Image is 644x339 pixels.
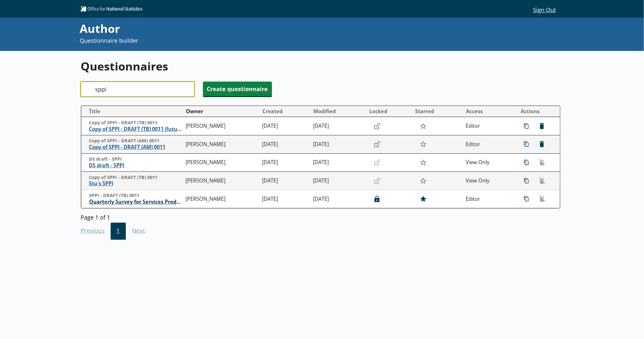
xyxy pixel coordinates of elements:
button: Locked [367,106,412,116]
button: Owner [183,106,259,116]
td: [DATE] [260,135,310,154]
td: Editor [463,117,514,135]
button: Access [463,106,514,116]
span: DS draft - SPPI [89,162,183,169]
input: Search questionnaire titles [81,82,194,97]
span: Copy of SPPI - DRAFT (TB) 0011 [89,120,183,126]
button: Starred [413,106,463,116]
span: Copy of SPPI - DRAFT (TB) 0011 [89,175,183,181]
p: Questionnaire builder [80,37,434,45]
td: View Only [463,153,514,172]
td: [PERSON_NAME] [183,117,260,135]
td: [DATE] [310,172,366,190]
button: Lock [371,121,383,132]
h1: Questionnaires [81,59,561,74]
span: Copy of SPPI - DRAFT (TB) 0011 (future version) [89,126,183,133]
td: View Only [463,172,514,190]
td: [PERSON_NAME] [183,172,260,190]
td: Editor [463,135,514,154]
button: Star [417,138,430,150]
span: Quarterly Survey for Services Producer Price Indices [89,199,183,205]
td: Editor [463,190,514,208]
td: [DATE] [310,135,366,154]
span: Copy of SPPI - DRAFT (AM) 0011 [89,144,183,151]
button: Lock [371,194,383,204]
button: Sign Out [528,4,561,15]
span: Stu's SPPI [89,180,183,187]
button: Title [84,106,183,116]
span: SPPI - DRAFT (TB) 0011 [89,193,183,199]
button: Modified [311,106,366,116]
td: [DATE] [260,117,310,135]
td: [DATE] [260,153,310,172]
span: DS draft - SPPI [89,156,183,162]
td: [DATE] [310,190,366,208]
td: [DATE] [310,117,366,135]
td: [DATE] [260,172,310,190]
div: Page 1 of 1 [81,212,561,221]
button: 1 [111,223,126,240]
button: Lock [371,139,383,150]
td: [PERSON_NAME] [183,190,260,208]
button: Star [417,193,430,205]
button: Create questionnaire [203,82,272,96]
div: Author [80,21,434,37]
td: [PERSON_NAME] [183,153,260,172]
button: Star [417,120,430,132]
td: [DATE] [310,153,366,172]
td: [PERSON_NAME] [183,135,260,154]
button: Created [260,106,310,116]
button: Star [417,175,430,187]
th: Actions [514,106,560,117]
span: Copy of SPPI - DRAFT (AM) 0011 [89,138,183,144]
td: [DATE] [260,190,310,208]
button: Star [417,157,430,169]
